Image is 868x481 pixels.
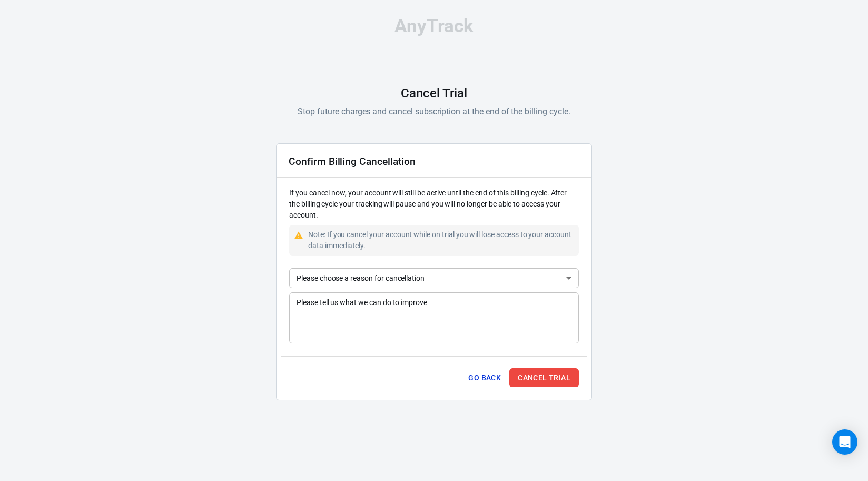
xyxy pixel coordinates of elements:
button: Go Back [464,368,505,388]
div: Open Intercom Messenger [832,429,857,455]
p: Stop future charges and cancel subscription at the end of the billing cycle. [298,105,570,118]
h2: Confirm Billing Cancellation [289,156,416,167]
p: If you cancel now, your account will still be active until the end of this billing cycle. After t... [289,188,579,221]
h1: Cancel Trial [401,86,467,101]
button: Cancel Trial [509,368,579,388]
div: AnyTrack [276,17,592,35]
div: Note: If you cancel your account while on trial you will lose access to your account data immedia... [308,229,575,251]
